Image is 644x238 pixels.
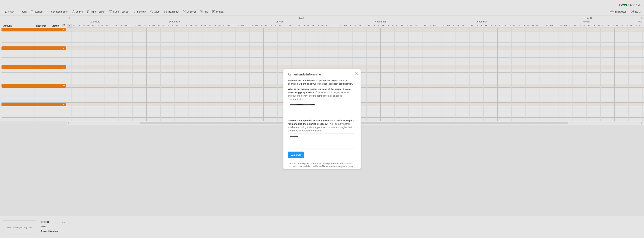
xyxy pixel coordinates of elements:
[288,117,354,132] div: Are there any specific tools or systems you prefer or require for managing the planning process?
[288,72,354,166] div: Twee korte vragen om de scope van het project beter te begrijpen. U kunt de antwoordvelden leeg l...
[288,151,304,158] a: volgende
[288,122,352,132] span: (Think about whether you have existing software, platforms, or methodologies that should be integ...
[288,91,349,100] span: (Consider if the project aims to improve efficiency, ensure compliance, or enhance communication.)
[316,165,324,168] a: OpenAI
[288,72,354,76] div: Aanvullende informatie
[288,85,354,101] div: What is the primary goal or purpose of the project beyond scheduling preparations?
[288,162,354,168] div: Door op de volgende knop te klikken geeft u ons toestemming om uw invoer te delen met voor analys...
[291,153,301,156] span: volgende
